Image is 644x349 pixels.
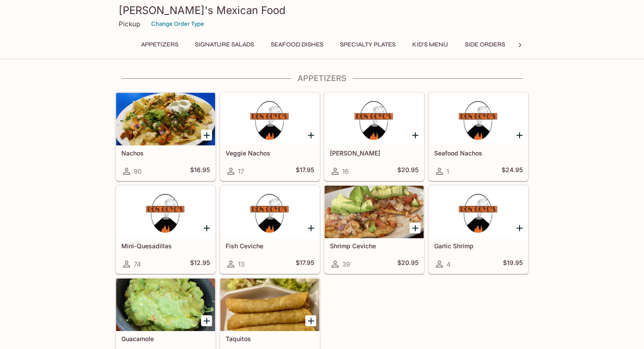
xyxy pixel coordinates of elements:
h5: $16.95 [190,166,210,176]
span: 4 [446,260,451,268]
span: 39 [342,260,350,268]
h4: Appetizers [115,74,529,83]
button: Add Mini-Quesadillas [201,222,212,233]
h3: [PERSON_NAME]'s Mexican Food [119,4,525,17]
h5: $24.95 [502,166,523,176]
h5: $20.95 [397,259,418,269]
div: Nachos [116,93,215,145]
a: [PERSON_NAME]16$20.95 [324,92,424,181]
a: Veggie Nachos17$17.95 [220,92,320,181]
h5: Guacamole [121,335,210,342]
button: Add Fajita Nachos [410,130,421,141]
div: Mini-Quesadillas [116,186,215,238]
span: 17 [238,167,244,176]
button: Add Veggie Nachos [305,130,316,141]
h5: $20.95 [397,166,418,176]
div: Fish Ceviche [220,186,319,238]
span: 16 [342,167,349,176]
a: Garlic Shrimp4$19.95 [428,185,528,274]
button: Add Shrimp Ceviche [410,222,421,233]
button: Add Seafood Nachos [514,130,525,141]
a: Shrimp Ceviche39$20.95 [324,185,424,274]
h5: Mini-Quesadillas [121,242,210,250]
div: Taquitos [220,278,319,331]
button: Add Guacamole [201,315,212,326]
button: Add Taquitos [305,315,316,326]
button: Add Fish Ceviche [305,222,316,233]
h5: Fish Ceviche [226,242,314,250]
a: Mini-Quesadillas74$12.95 [116,185,216,274]
div: Guacamole [116,278,215,331]
h5: Taquitos [226,335,314,342]
div: Fajita Nachos [325,93,424,145]
h5: Nachos [121,149,210,157]
h5: $17.95 [296,259,314,269]
h5: $12.95 [190,259,210,269]
div: Shrimp Ceviche [325,186,424,238]
h5: Shrimp Ceviche [330,242,418,250]
button: Seafood Dishes [266,39,328,51]
button: Specialty Plates [335,39,400,51]
button: Appetizers [136,39,183,51]
span: 1 [446,167,449,176]
button: Add Nachos [201,130,212,141]
div: Veggie Nachos [220,93,319,145]
button: Change Order Type [147,17,208,31]
h5: $17.95 [296,166,314,176]
span: 74 [134,260,141,268]
span: 90 [134,167,142,176]
button: Side Orders [460,39,510,51]
p: Pickup [119,20,140,28]
div: Seafood Nachos [429,93,528,145]
h5: Seafood Nachos [434,149,523,157]
button: Kid's Menu [407,39,453,51]
a: Nachos90$16.95 [116,92,216,181]
h5: [PERSON_NAME] [330,149,418,157]
button: Signature Salads [190,39,259,51]
h5: Veggie Nachos [226,149,314,157]
div: Garlic Shrimp [429,186,528,238]
a: Seafood Nachos1$24.95 [428,92,528,181]
h5: Garlic Shrimp [434,242,523,250]
button: Add Garlic Shrimp [514,222,525,233]
a: Fish Ceviche13$17.95 [220,185,320,274]
h5: $19.95 [503,259,523,269]
span: 13 [238,260,244,268]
